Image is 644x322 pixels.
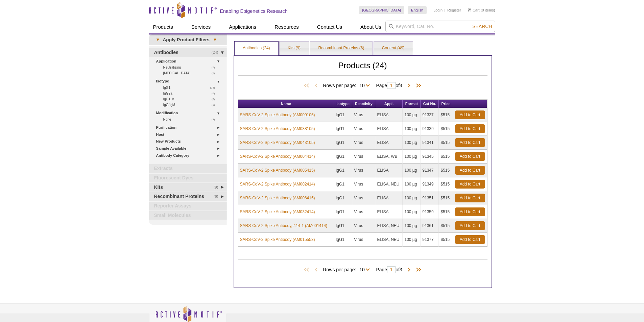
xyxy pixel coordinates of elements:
[412,267,423,273] span: Last Page
[421,177,439,191] td: 91349
[149,183,227,192] a: (9)Kits
[210,37,220,43] span: ▾
[406,267,412,273] span: Next Page
[334,100,352,108] th: Isotype
[375,100,403,108] th: Appl.
[212,70,219,76] span: (1)
[238,100,334,108] th: Name
[455,166,485,175] a: Add to Cart
[240,153,315,159] a: SARS-CoV-2 Spike Antibody (AM004414)
[403,150,421,164] td: 100 µg
[210,85,218,91] span: (14)
[149,21,177,33] a: Products
[455,124,485,133] a: Add to Cart
[421,100,439,108] th: Cat No.
[356,21,385,33] a: About Us
[156,138,223,145] a: New Products
[270,21,303,33] a: Resources
[212,65,219,70] span: (5)
[156,131,223,138] a: Host
[163,70,219,76] a: (1)[MEDICAL_DATA]
[149,174,227,182] a: Fluorescent Dyes
[156,145,223,152] a: Sample Available
[240,140,315,146] a: SARS-CoV-2 Spike Antibody (AM043105)
[334,177,352,191] td: IgG1
[421,136,439,150] td: 91341
[149,202,227,210] a: Reporter Assays
[156,124,223,131] a: Purification
[403,233,421,247] td: 100 µg
[352,122,375,136] td: Virus
[156,152,223,159] a: Antibody Category
[352,219,375,233] td: Virus
[403,108,421,122] td: 100 µg
[439,205,453,219] td: $515
[334,122,352,136] td: IgG1
[455,152,485,161] a: Add to Cart
[323,82,373,89] span: Rows per page:
[375,122,403,136] td: ELISA
[468,6,495,14] li: (0 items)
[421,108,439,122] td: 91337
[455,207,485,216] a: Add to Cart
[212,102,219,108] span: (1)
[352,150,375,164] td: Virus
[375,150,403,164] td: ELISA, WB
[403,219,421,233] td: 100 µg
[334,136,352,150] td: IgG1
[468,8,480,13] a: Cart
[421,122,439,136] td: 91339
[156,78,223,85] a: Isotype
[212,48,222,57] span: (24)
[240,126,315,132] a: SARS-CoV-2 Spike Antibody (AM038105)
[323,266,373,273] span: Rows per page:
[156,58,223,65] a: Application
[212,91,219,96] span: (6)
[455,180,485,189] a: Add to Cart
[455,194,485,202] a: Add to Cart
[220,8,288,14] h2: Enabling Epigenetics Research
[403,164,421,177] td: 100 µg
[439,177,453,191] td: $515
[334,191,352,205] td: IgG1
[149,34,227,45] a: ▾Apply Product Filters▾
[375,205,403,219] td: ELISA
[375,219,403,233] td: ELISA, NEU
[163,65,219,70] a: (5)Neutralizing
[334,108,352,122] td: IgG1
[334,205,352,219] td: IgG1
[359,6,405,14] a: [GEOGRAPHIC_DATA]
[447,8,461,13] a: Register
[439,136,453,150] td: $515
[439,150,453,164] td: $515
[212,117,219,122] span: (3)
[439,108,453,122] td: $515
[439,122,453,136] td: $515
[421,164,439,177] td: 91347
[421,150,439,164] td: 91345
[375,233,403,247] td: ELISA, NEU
[455,138,485,147] a: Add to Cart
[375,177,403,191] td: ELISA, NEU
[238,63,487,76] h2: Products (24)
[313,21,346,33] a: Contact Us
[375,164,403,177] td: ELISA
[149,164,227,173] a: Extracts
[400,83,402,88] span: 3
[352,205,375,219] td: Virus
[334,150,352,164] td: IgG1
[240,167,315,173] a: SARS-CoV-2 Spike Antibody (AM005415)
[163,102,219,108] a: (1)IgG/IgM
[310,42,372,55] a: Recombinant Proteins (6)
[403,100,421,108] th: Format
[334,219,352,233] td: IgG1
[375,136,403,150] td: ELISA
[352,100,375,108] th: Reactivity
[375,191,403,205] td: ELISA
[439,100,453,108] th: Price
[352,177,375,191] td: Virus
[403,122,421,136] td: 100 µg
[156,109,223,117] a: Modification
[403,136,421,150] td: 100 µg
[303,82,313,89] span: First Page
